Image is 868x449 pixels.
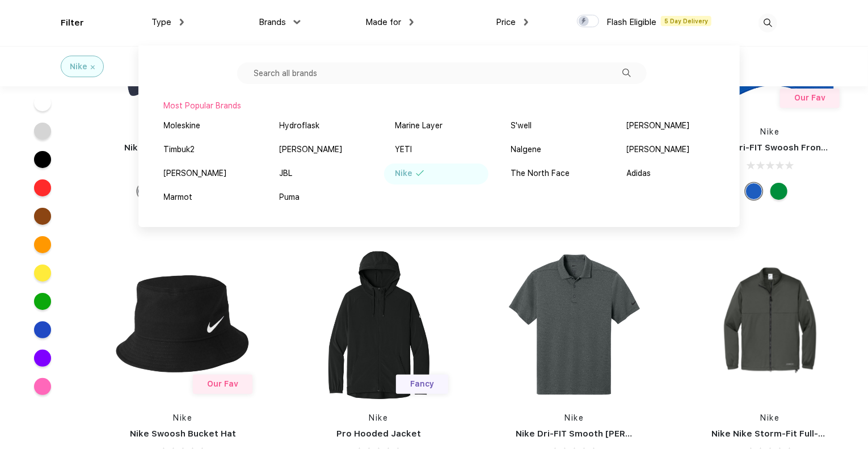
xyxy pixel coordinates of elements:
img: filter_dropdown_search.svg [622,69,631,77]
img: dropdown.png [293,20,300,24]
img: dropdown.png [524,19,528,26]
div: Nike [395,167,413,179]
div: Game Royal /White [745,183,762,200]
div: YETI [395,144,412,156]
img: func=resize&h=266 [499,250,650,401]
a: Nike Swoosh Bucket Hat [130,429,236,439]
img: filter_selected.svg [416,170,424,176]
a: Nike [369,413,389,422]
span: Fancy [410,379,434,388]
img: func=resize&h=266 [695,250,846,401]
div: Hydroflask [280,120,320,132]
div: Most Popular Brands [164,100,714,112]
span: 5 Day Delivery [661,16,711,26]
span: Our Fav [794,93,825,102]
div: Timbuk2 [164,144,195,156]
a: Nike [565,413,584,422]
img: dropdown.png [410,19,414,26]
a: Nike Nike Storm-Fit Full-Zip Jacket [712,429,865,439]
img: func=resize&h=266 [304,250,454,401]
div: Nalgene [511,144,542,156]
a: Nike [761,413,780,422]
div: Moleskine [164,120,201,132]
a: Nike Dri-FIT Swoosh Front Cap [712,142,845,153]
a: Nike Heritage Cotton Twill Cap [125,142,258,153]
img: dropdown.png [180,19,184,26]
img: desktop_search.svg [759,14,777,32]
span: Made for [365,17,401,27]
div: JBL [280,167,293,179]
div: [PERSON_NAME] [627,120,690,132]
div: Marmot [164,191,193,203]
div: Filter [61,16,84,30]
a: Nike [174,413,193,422]
span: Brands [259,17,286,27]
a: Nike [761,127,780,136]
img: filter_cancel.svg [91,65,95,69]
div: Lucky Green/ White [770,183,787,200]
span: Flash Eligible [606,17,656,27]
a: Nike Dri-FIT Smooth [PERSON_NAME] [516,429,677,439]
span: Type [151,17,171,27]
div: S'well [511,120,532,132]
div: College Navy [137,183,154,200]
span: Our Fav [207,379,238,388]
img: func=resize&h=266 [108,250,259,401]
div: Puma [280,191,300,203]
div: [PERSON_NAME] [627,144,690,156]
div: The North Face [511,167,570,179]
div: [PERSON_NAME] [164,167,227,179]
a: Pro Hooded Jacket [336,429,421,439]
div: Marine Layer [395,120,443,132]
div: Adidas [627,167,651,179]
input: Search all brands [237,62,647,84]
span: Price [496,17,516,27]
div: Nike [70,61,87,73]
div: [PERSON_NAME] [280,144,343,156]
